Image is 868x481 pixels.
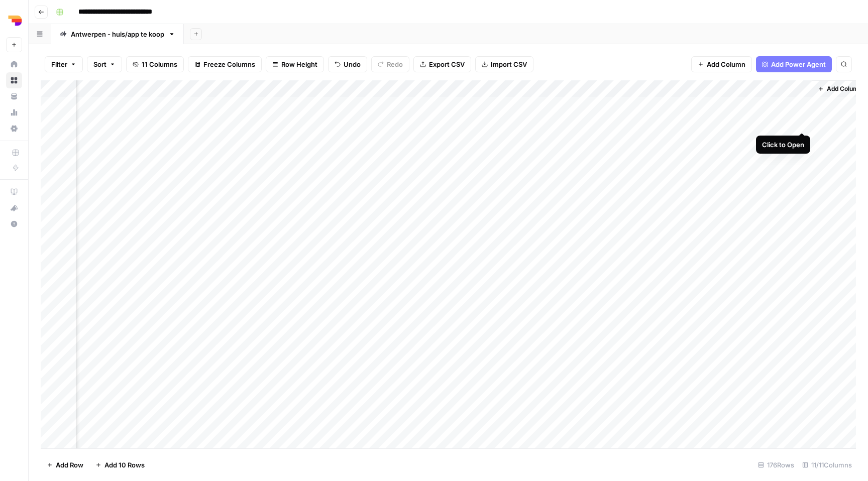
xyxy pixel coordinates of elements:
div: What's new? [7,200,22,215]
div: Antwerpen - huis/app te koop [71,29,164,39]
button: Add Column [814,82,866,95]
button: Row Height [266,56,324,72]
button: Filter [45,56,83,72]
a: AirOps Academy [6,184,22,200]
button: Add Column [691,56,752,72]
span: 11 Columns [142,59,177,69]
span: Add Column [827,84,862,93]
span: Import CSV [491,59,527,69]
button: Import CSV [475,56,533,72]
button: Add Row [41,457,89,473]
div: Click to Open [762,140,804,150]
button: Sort [87,56,122,72]
span: Export CSV [429,59,465,69]
div: 176 Rows [754,457,798,473]
a: Browse [6,72,22,88]
span: Freeze Columns [203,59,255,69]
button: Redo [371,56,409,72]
span: Add Row [56,460,83,470]
a: Antwerpen - huis/app te koop [51,24,184,44]
span: Redo [387,59,403,69]
button: Add Power Agent [756,56,832,72]
a: Your Data [6,88,22,104]
button: 11 Columns [126,56,184,72]
button: Freeze Columns [188,56,262,72]
span: Filter [51,59,67,69]
span: Sort [93,59,106,69]
a: Home [6,56,22,72]
button: Help + Support [6,216,22,232]
img: Depends Logo [6,12,24,30]
button: Add 10 Rows [89,457,151,473]
button: What's new? [6,200,22,216]
span: Row Height [281,59,317,69]
span: Add 10 Rows [104,460,145,470]
a: Settings [6,121,22,137]
span: Add Power Agent [771,59,826,69]
button: Export CSV [413,56,471,72]
div: 11/11 Columns [798,457,856,473]
span: Undo [344,59,361,69]
span: Add Column [707,59,745,69]
button: Undo [328,56,367,72]
button: Workspace: Depends [6,8,22,33]
a: Usage [6,104,22,121]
